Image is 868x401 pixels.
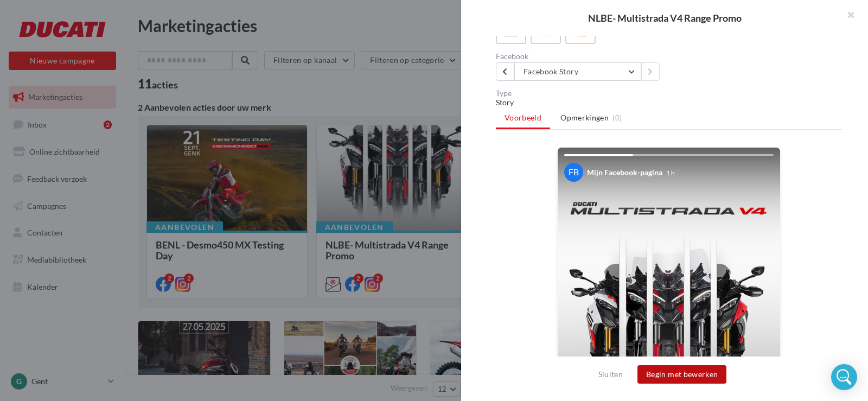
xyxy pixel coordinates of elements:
div: 1 h [666,168,675,177]
div: NLBE- Multistrada V4 Range Promo [478,13,851,23]
div: Story [496,97,842,108]
button: Sluiten [594,368,627,381]
span: (0) [612,113,622,122]
button: Begin met bewerken [637,365,726,384]
div: Type [496,90,842,97]
button: Facebook Story [514,62,641,81]
div: FB [564,163,583,182]
div: Open Intercom Messenger [831,364,857,390]
div: Facebook [496,53,665,60]
span: Opmerkingen [560,112,609,123]
div: Mijn Facebook-pagina [587,167,662,178]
